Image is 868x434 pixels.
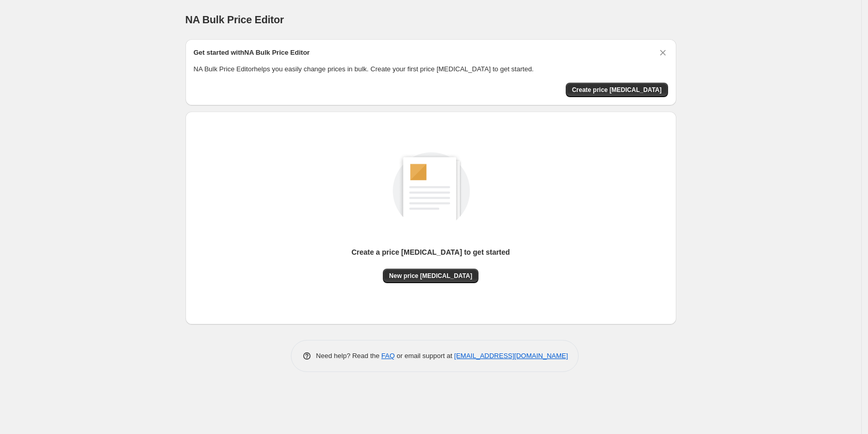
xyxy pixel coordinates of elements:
button: Dismiss card [658,48,668,58]
a: [EMAIL_ADDRESS][DOMAIN_NAME] [454,352,568,360]
a: FAQ [381,352,395,360]
span: Create price [MEDICAL_DATA] [572,86,662,94]
span: Need help? Read the [316,352,382,360]
h2: Get started with NA Bulk Price Editor [194,48,310,58]
span: or email support at [395,352,454,360]
button: New price [MEDICAL_DATA] [383,269,478,283]
span: NA Bulk Price Editor [185,14,284,25]
span: New price [MEDICAL_DATA] [389,272,472,280]
p: Create a price [MEDICAL_DATA] to get started [351,247,510,257]
button: Create price change job [566,83,668,97]
p: NA Bulk Price Editor helps you easily change prices in bulk. Create your first price [MEDICAL_DAT... [194,64,668,74]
